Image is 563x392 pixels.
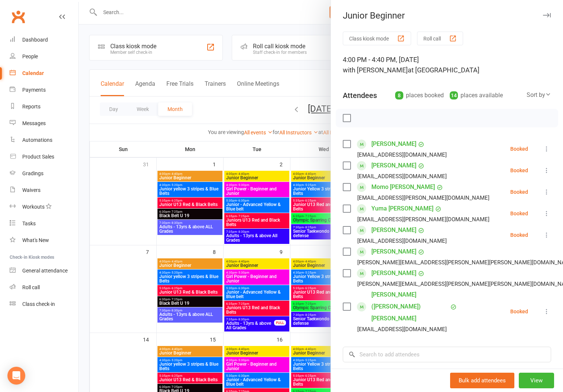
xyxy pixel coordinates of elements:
a: [PERSON_NAME] [371,246,416,258]
div: Booked [510,211,528,216]
div: Payments [22,87,46,93]
a: [PERSON_NAME] ([PERSON_NAME]) [PERSON_NAME] [371,289,449,324]
a: General attendance kiosk mode [10,262,78,279]
span: with [PERSON_NAME] [343,66,408,74]
a: Tasks [10,215,78,232]
div: Tasks [22,220,36,226]
a: Reports [10,98,78,115]
a: Gradings [10,165,78,182]
a: Waivers [10,182,78,199]
a: [PERSON_NAME] [371,138,416,150]
div: [EMAIL_ADDRESS][PERSON_NAME][DOMAIN_NAME] [357,215,489,224]
div: [EMAIL_ADDRESS][DOMAIN_NAME] [357,236,447,246]
a: [PERSON_NAME] [371,160,416,171]
div: Sort by [527,90,551,100]
div: Messages [22,120,46,126]
div: Calendar [22,70,44,76]
div: Workouts [22,204,45,210]
div: Waivers [22,187,40,193]
a: Workouts [10,199,78,215]
a: People [10,48,78,65]
div: Product Sales [22,154,54,160]
a: [PERSON_NAME] [371,224,416,236]
div: places available [450,90,503,101]
a: Roll call [10,279,78,296]
div: 8 [395,91,403,99]
a: Product Sales [10,148,78,165]
a: Momo [PERSON_NAME] [371,181,435,193]
div: Open Intercom Messenger [7,367,25,385]
div: [EMAIL_ADDRESS][DOMAIN_NAME] [357,150,447,160]
div: Booked [510,146,528,151]
button: View [519,373,554,388]
a: Automations [10,132,78,148]
div: Booked [510,189,528,195]
a: Class kiosk mode [10,296,78,313]
button: Class kiosk mode [343,32,411,45]
div: Reports [22,104,40,110]
a: Yuma [PERSON_NAME] [371,203,433,215]
div: What's New [22,237,49,243]
a: Clubworx [9,7,27,26]
div: [EMAIL_ADDRESS][PERSON_NAME][DOMAIN_NAME] [357,193,489,203]
a: [PERSON_NAME] [371,267,416,279]
button: Bulk add attendees [450,373,514,388]
div: 14 [450,91,458,99]
div: Junior Beginner [331,10,563,21]
div: 4:00 PM - 4:40 PM, [DATE] [343,55,551,75]
div: People [22,53,38,59]
a: Calendar [10,65,78,82]
a: Dashboard [10,32,78,48]
button: Roll call [417,32,463,45]
span: at [GEOGRAPHIC_DATA] [408,66,479,74]
div: [EMAIL_ADDRESS][DOMAIN_NAME] [357,324,447,334]
a: Payments [10,82,78,98]
a: What's New [10,232,78,249]
input: Search to add attendees [343,347,551,362]
a: Messages [10,115,78,132]
div: [EMAIL_ADDRESS][DOMAIN_NAME] [357,171,447,181]
div: Booked [510,168,528,173]
div: Dashboard [22,37,48,43]
div: Attendees [343,90,377,101]
div: Gradings [22,170,43,176]
div: places booked [395,90,444,101]
div: Booked [510,309,528,314]
div: General attendance [22,268,68,274]
div: Roll call [22,284,40,290]
div: Booked [510,232,528,238]
div: Automations [22,137,52,143]
div: Class check-in [22,301,55,307]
